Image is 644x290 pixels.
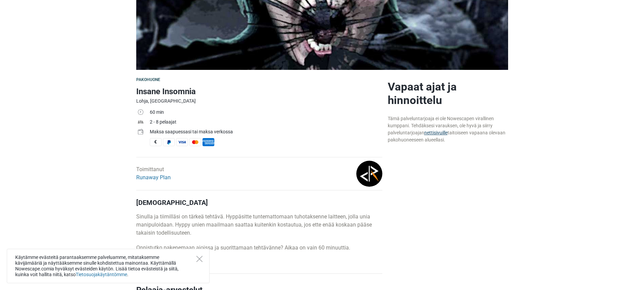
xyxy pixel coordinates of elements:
span: MasterCard [189,138,201,146]
div: Toimittanut [136,165,171,182]
span: Käteinen [150,138,162,146]
img: 10a5ab2db37feedfl.png [356,161,382,187]
p: Sinulla ja tiimilläsi on tärkeä tehtävä. Hyppäsitte tuntemattomaan tuhotaksenne laitteen, jolla u... [136,213,382,237]
h2: Vapaat ajat ja hinnoittelu [388,80,508,107]
div: Maksa saapuessasi tai maksa verkossa [150,128,382,135]
p: Ikäsuositus 15+ [136,259,382,267]
a: Tietosuojakäytäntömme [76,272,127,277]
div: Lohja, [GEOGRAPHIC_DATA] [136,98,382,105]
button: Close [196,256,202,262]
td: 60 min [150,108,382,118]
h4: [DEMOGRAPHIC_DATA] [136,199,382,207]
div: Käytämme evästeitä parantaaksemme palveluamme, mitataksemme kävijämääriä ja näyttääksemme sinulle... [7,249,210,283]
span: Visa [176,138,188,146]
td: 2 - 8 pelaajat [150,118,382,128]
span: Pakohuone [136,77,161,82]
span: American Express [202,138,214,146]
p: Onnistutko pakenemaan ajoissa ja suorittamaan tehtävänne? Aikaa on vain 60 minuuttia. [136,244,382,252]
a: nettisivuille [424,130,448,135]
div: Tämä palveluntarjoaja ei ole Nowescapen virallinen kumppani. Tehdäksesi varauksen, ole hyvä ja si... [388,115,508,143]
a: Runaway Plan [136,174,171,181]
span: PayPal [163,138,175,146]
h1: Insane Insomnia [136,85,382,98]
